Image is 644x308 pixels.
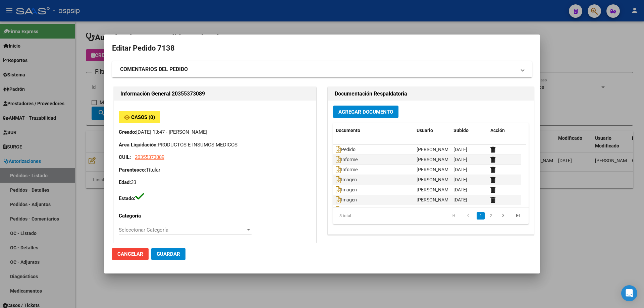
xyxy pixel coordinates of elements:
[453,128,469,133] span: Subido
[417,187,452,192] span: [PERSON_NAME]
[417,197,452,202] span: [PERSON_NAME]
[333,106,398,118] button: Agregar Documento
[336,177,357,183] span: Imagen
[336,157,358,163] span: Informe
[119,111,160,123] button: Casos (0)
[333,123,414,138] datatable-header-cell: Documento
[417,177,452,182] span: [PERSON_NAME]
[451,123,488,138] datatable-header-cell: Subido
[117,251,143,257] span: Cancelar
[112,248,149,260] button: Cancelar
[119,141,311,149] p: PRODUCTOS E INSUMOS MEDICOS
[119,166,311,174] p: Titular
[119,129,136,135] strong: Creado:
[414,123,451,138] datatable-header-cell: Usuario
[417,147,452,152] span: [PERSON_NAME]
[112,42,532,55] h2: Editar Pedido 7138
[417,157,452,162] span: [PERSON_NAME]
[119,128,311,136] p: [DATE] 13:47 - [PERSON_NAME]
[120,90,309,98] h2: Información General 20355373089
[453,187,467,192] span: [DATE]
[151,248,185,260] button: Guardar
[119,142,158,148] strong: Área Liquidación:
[120,65,188,73] strong: COMENTARIOS DEL PEDIDO
[621,285,637,301] div: Open Intercom Messenger
[453,167,467,172] span: [DATE]
[476,210,486,222] li: page 1
[336,187,357,193] span: Imagen
[135,154,164,160] span: 20355373089
[336,197,357,203] span: Imagen
[112,61,532,77] mat-expansion-panel-header: COMENTARIOS DEL PEDIDO
[417,128,433,133] span: Usuario
[462,212,475,220] a: go to previous page
[487,212,495,220] a: 2
[119,179,131,185] strong: Edad:
[447,212,460,220] a: go to first page
[453,147,467,152] span: [DATE]
[336,147,356,152] span: Pedido
[119,195,135,201] strong: Estado:
[497,212,509,220] a: go to next page
[453,177,467,182] span: [DATE]
[336,167,358,173] span: Informe
[477,212,485,220] a: 1
[335,90,527,98] h2: Documentación Respaldatoria
[119,167,146,173] strong: Parentesco:
[453,197,467,202] span: [DATE]
[453,157,467,162] span: [DATE]
[338,109,393,115] span: Agregar Documento
[157,251,180,257] span: Guardar
[119,212,176,220] p: Categoría
[490,128,505,133] span: Acción
[119,154,131,160] strong: CUIL:
[119,227,246,233] span: Seleccionar Categoría
[417,167,452,172] span: [PERSON_NAME]
[336,128,360,133] span: Documento
[131,114,155,120] span: Casos (0)
[119,179,311,186] p: 33
[333,207,371,224] div: 8 total
[486,210,496,222] li: page 2
[488,123,521,138] datatable-header-cell: Acción
[512,212,524,220] a: go to last page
